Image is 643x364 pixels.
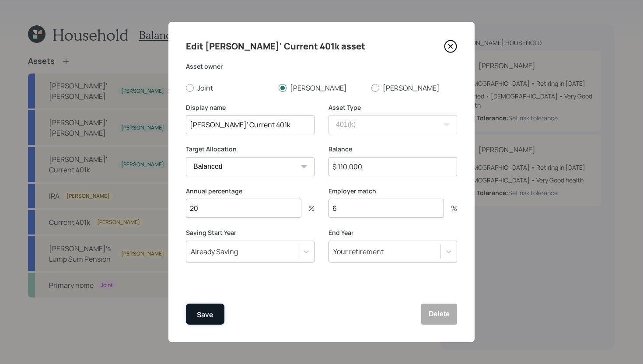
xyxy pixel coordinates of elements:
button: Delete [421,304,457,325]
div: % [301,205,315,212]
label: End Year [328,228,457,237]
div: Your retirement [333,247,384,256]
label: Saving Start Year [186,228,315,237]
div: % [444,205,457,212]
div: Already Saving [191,247,238,256]
label: Display name [186,103,315,112]
label: Asset owner [186,62,457,71]
button: Save [186,304,224,325]
label: [PERSON_NAME] [371,83,457,93]
label: Target Allocation [186,145,315,154]
label: Balance [328,145,457,154]
label: Annual percentage [186,187,315,196]
label: Joint [186,83,272,93]
label: Asset Type [328,103,457,112]
label: Employer match [328,187,457,196]
label: [PERSON_NAME] [279,83,364,93]
h4: Edit [PERSON_NAME]' Current 401k asset [186,39,365,53]
div: Save [197,309,213,321]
